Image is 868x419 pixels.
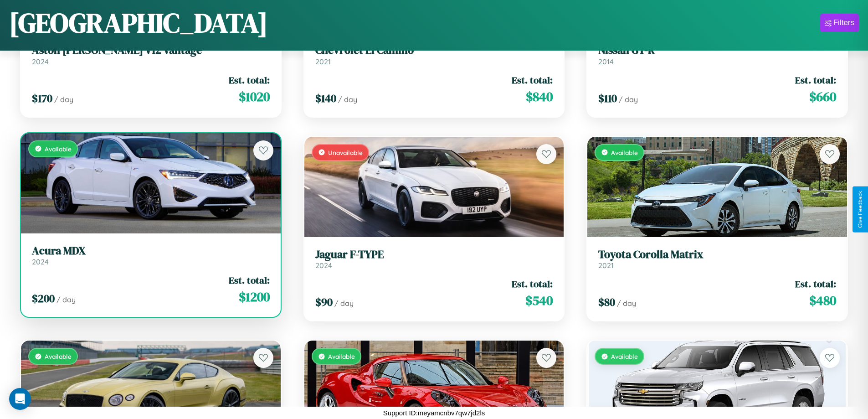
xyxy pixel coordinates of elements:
[32,91,52,106] span: $ 170
[56,295,76,304] span: / day
[512,277,553,290] span: Est. total:
[229,73,270,87] span: Est. total:
[32,57,49,66] span: 2024
[820,14,859,32] button: Filters
[32,244,270,258] h3: Acura MDX
[512,73,553,87] span: Est. total:
[598,261,614,270] span: 2021
[617,299,636,308] span: / day
[45,352,72,360] span: Available
[611,352,638,360] span: Available
[328,352,355,360] span: Available
[598,91,617,106] span: $ 110
[32,257,49,266] span: 2024
[32,244,270,267] a: Acura MDX2024
[315,261,332,270] span: 2024
[54,95,73,104] span: / day
[315,248,553,270] a: Jaguar F-TYPE2024
[239,88,270,106] span: $ 1020
[315,248,553,261] h3: Jaguar F-TYPE
[9,388,31,410] div: Open Intercom Messenger
[809,88,836,106] span: $ 660
[598,44,836,66] a: Nissan GT-R2014
[383,407,485,419] p: Support ID: meyamcnbv7qw7jd2ls
[334,299,354,308] span: / day
[45,145,72,153] span: Available
[338,95,357,104] span: / day
[795,277,836,290] span: Est. total:
[598,44,836,57] h3: Nissan GT-R
[598,248,836,261] h3: Toyota Corolla Matrix
[857,191,863,228] div: Give Feedback
[525,291,553,310] span: $ 540
[315,91,336,106] span: $ 140
[598,57,614,66] span: 2014
[598,295,615,310] span: $ 80
[9,4,268,41] h1: [GEOGRAPHIC_DATA]
[611,149,638,156] span: Available
[315,295,333,310] span: $ 90
[795,73,836,87] span: Est. total:
[32,44,270,66] a: Aston [PERSON_NAME] V12 Vantage2024
[833,18,854,27] div: Filters
[229,274,270,287] span: Est. total:
[809,291,836,310] span: $ 480
[315,44,553,66] a: Chevrolet El Camino2021
[32,44,270,57] h3: Aston [PERSON_NAME] V12 Vantage
[315,57,331,66] span: 2021
[315,44,553,57] h3: Chevrolet El Camino
[239,288,270,306] span: $ 1200
[328,149,363,156] span: Unavailable
[598,248,836,270] a: Toyota Corolla Matrix2021
[32,291,55,306] span: $ 200
[526,88,553,106] span: $ 840
[619,95,638,104] span: / day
